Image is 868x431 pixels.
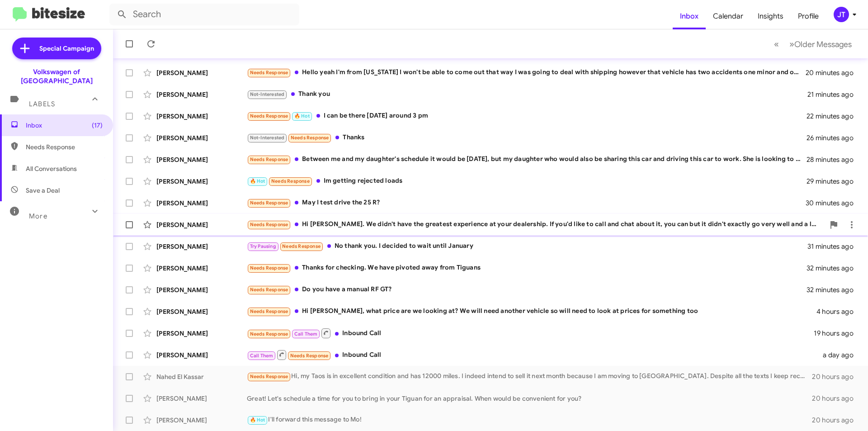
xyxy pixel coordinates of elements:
[271,178,310,184] span: Needs Response
[250,91,285,97] span: Not-Interested
[156,394,247,403] div: [PERSON_NAME]
[247,241,807,251] div: No thank you. I decided to wait until January
[291,135,329,141] span: Needs Response
[247,415,812,425] div: I'll forward this message to Mo!
[156,350,247,360] div: [PERSON_NAME]
[807,133,861,142] div: 26 minutes ago
[247,306,816,317] div: Hi [PERSON_NAME], what price are we looking at? We will need another vehicle so will need to look...
[290,353,329,359] span: Needs Response
[807,264,861,273] div: 32 minutes ago
[156,416,247,425] div: [PERSON_NAME]
[250,113,288,119] span: Needs Response
[156,372,247,381] div: Nahed El Kassar
[156,177,247,186] div: [PERSON_NAME]
[250,331,288,337] span: Needs Response
[247,154,807,165] div: Between me and my daughter's schedule it would be [DATE], but my daughter who would also be shari...
[250,178,265,184] span: 🔥 Hot
[247,176,807,186] div: Im getting rejected loads
[817,350,861,360] div: a day ago
[247,89,807,99] div: Thank you
[156,90,247,99] div: [PERSON_NAME]
[250,374,288,379] span: Needs Response
[247,394,812,403] div: Great! Let's schedule a time for you to bring in your Tiguan for an appraisal. When would be conv...
[247,219,825,230] div: Hi [PERSON_NAME]. We didn't have the greatest experience at your dealership. If you'd like to cal...
[247,371,812,382] div: Hi, my Taos is in excellent condition and has 12000 miles. I indeed intend to sell it next month ...
[812,394,861,403] div: 20 hours ago
[250,308,288,314] span: Needs Response
[750,3,791,29] a: Insights
[247,284,807,295] div: Do you have a manual RF GT?
[247,111,807,121] div: I can be there [DATE] around 3 pm
[791,3,826,29] a: Profile
[156,220,247,229] div: [PERSON_NAME]
[807,90,861,99] div: 21 minutes ago
[812,416,861,425] div: 20 hours ago
[807,242,861,251] div: 31 minutes ago
[250,135,285,141] span: Not-Interested
[156,242,247,251] div: [PERSON_NAME]
[156,112,247,121] div: [PERSON_NAME]
[29,212,47,220] span: More
[774,38,779,50] span: «
[247,198,807,208] div: May I test drive the 25 R?
[156,329,247,338] div: [PERSON_NAME]
[282,243,321,249] span: Needs Response
[812,372,861,381] div: 20 hours ago
[26,142,103,152] span: Needs Response
[250,222,288,227] span: Needs Response
[156,133,247,142] div: [PERSON_NAME]
[156,285,247,294] div: [PERSON_NAME]
[769,35,857,53] nav: Page navigation example
[769,35,784,53] button: Previous
[250,70,288,76] span: Needs Response
[784,35,857,53] button: Next
[92,121,103,130] span: (17)
[250,243,276,249] span: Try Pausing
[156,68,247,77] div: [PERSON_NAME]
[706,3,750,29] a: Calendar
[250,265,288,271] span: Needs Response
[12,38,101,59] a: Special Campaign
[109,4,299,25] input: Search
[156,307,247,316] div: [PERSON_NAME]
[26,186,60,195] span: Save a Deal
[807,199,861,208] div: 30 minutes ago
[250,353,274,359] span: Call Them
[39,44,94,53] span: Special Campaign
[247,67,807,78] div: Hello yeah I'm from [US_STATE] I won't be able to come out that way I was going to deal with ship...
[29,100,55,108] span: Labels
[834,7,849,22] div: JT
[247,133,807,143] div: Thanks
[250,417,265,423] span: 🔥 Hot
[156,155,247,164] div: [PERSON_NAME]
[816,307,861,316] div: 4 hours ago
[294,113,310,119] span: 🔥 Hot
[789,38,794,50] span: »
[247,349,817,360] div: Inbound Call
[156,264,247,273] div: [PERSON_NAME]
[247,263,807,273] div: Thanks for checking. We have pivoted away from Tiguans
[807,68,861,77] div: 20 minutes ago
[26,164,77,173] span: All Conversations
[794,39,852,49] span: Older Messages
[250,287,288,293] span: Needs Response
[250,156,288,162] span: Needs Response
[807,155,861,164] div: 28 minutes ago
[673,3,706,29] a: Inbox
[156,199,247,208] div: [PERSON_NAME]
[247,327,814,339] div: Inbound Call
[826,7,858,22] button: JT
[807,112,861,121] div: 22 minutes ago
[807,285,861,294] div: 32 minutes ago
[250,200,288,206] span: Needs Response
[814,329,861,338] div: 19 hours ago
[807,177,861,186] div: 29 minutes ago
[294,331,318,337] span: Call Them
[26,121,103,130] span: Inbox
